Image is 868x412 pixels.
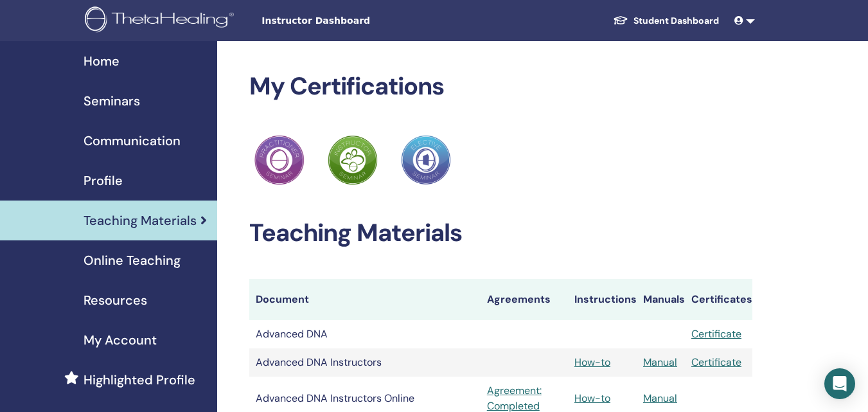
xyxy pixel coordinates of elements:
[685,279,752,320] th: Certificates
[249,279,481,320] th: Document
[84,291,147,310] span: Resources
[84,131,181,150] span: Communication
[481,279,568,320] th: Agreements
[85,6,238,35] img: logo.png
[84,91,140,111] span: Seminars
[691,355,741,369] a: Certificate
[249,348,481,377] td: Advanced DNA Instructors
[568,279,637,320] th: Instructions
[401,135,451,185] img: Practitioner
[84,171,123,190] span: Profile
[249,320,481,348] td: Advanced DNA
[84,251,181,270] span: Online Teaching
[84,211,197,230] span: Teaching Materials
[643,355,677,369] a: Manual
[254,135,305,185] img: Practitioner
[691,327,741,341] a: Certificate
[249,72,752,102] h2: My Certifications
[84,330,157,350] span: My Account
[637,279,685,320] th: Manuals
[574,391,610,405] a: How-to
[84,370,195,390] span: Highlighted Profile
[261,14,454,28] span: Instructor Dashboard
[824,368,855,399] div: Open Intercom Messenger
[613,15,628,26] img: graduation-cap-white.svg
[603,9,729,33] a: Student Dashboard
[574,355,610,369] a: How-to
[328,135,378,185] img: Practitioner
[249,219,752,248] h2: Teaching Materials
[84,51,120,71] span: Home
[643,391,677,405] a: Manual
